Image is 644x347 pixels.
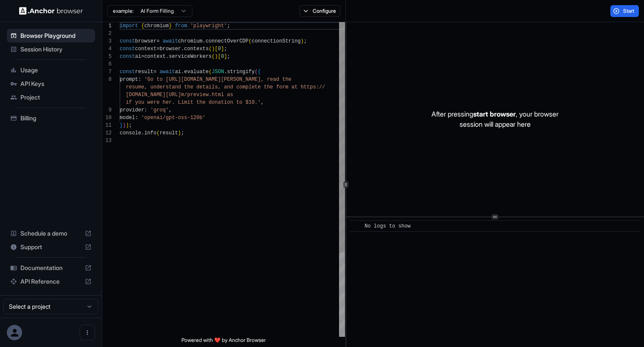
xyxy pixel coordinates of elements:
span: = [141,54,144,60]
div: API Keys [7,77,95,91]
span: provider [120,107,144,113]
div: 5 [102,53,112,60]
span: = [156,38,159,44]
span: [ [218,54,221,60]
span: : [144,107,147,113]
span: . [141,130,144,136]
span: connectOverCDP [206,38,249,44]
div: 3 [102,37,112,45]
span: Project [20,93,92,102]
div: Billing [7,111,95,125]
span: ( [249,38,252,44]
span: Billing [20,114,92,122]
div: Usage [7,63,95,77]
span: evaluate [184,69,209,75]
span: ) [123,122,126,128]
span: ) [301,38,304,44]
span: connectionString [252,38,301,44]
span: from [175,23,187,29]
span: ​ [354,222,358,230]
span: ; [129,122,132,128]
span: await [160,69,175,75]
div: 11 [102,122,112,129]
span: 'Go to [URL][DOMAIN_NAME][PERSON_NAME], re [144,77,273,82]
span: result [135,69,153,75]
p: After pressing , your browser session will appear here [431,109,558,129]
div: 6 [102,60,112,68]
span: prompt [120,77,138,82]
div: 13 [102,137,112,145]
div: 12 [102,129,112,137]
span: import [120,23,138,29]
span: ad the [273,77,291,82]
span: , [261,100,264,105]
span: ( [209,69,212,75]
div: Schedule a demo [7,227,95,240]
span: ai [135,54,141,60]
span: browser [135,38,156,44]
span: API Reference [20,277,81,286]
div: 4 [102,45,112,53]
div: Documentation [7,261,95,275]
span: } [120,122,123,128]
span: browser [160,46,181,52]
span: serviceWorkers [169,54,212,60]
span: ) [178,130,181,136]
span: 0 [221,54,224,60]
span: orm at https:// [279,84,325,90]
span: contexts [184,46,209,52]
span: ( [209,46,212,52]
span: API Keys [20,80,92,88]
span: resume, understand the details, and complete the f [126,84,279,90]
span: Support [20,243,81,251]
span: ( [156,130,159,136]
div: Support [7,240,95,254]
span: const [120,54,135,60]
span: ; [181,130,184,136]
div: API Reference [7,275,95,288]
span: ( [255,69,258,75]
span: JSON [212,69,224,75]
span: : [138,77,141,82]
span: . [202,38,205,44]
span: info [144,130,157,136]
span: , [169,107,172,113]
span: const [120,38,135,44]
span: Usage [20,66,92,74]
span: . [181,69,184,75]
span: { [258,69,261,75]
span: ] [224,54,227,60]
div: 8 [102,76,112,83]
span: . [224,69,227,75]
span: ) [212,46,215,52]
div: 7 [102,68,112,76]
button: Configure [299,5,341,17]
span: 'groq' [150,107,169,113]
span: 'openai/gpt-oss-120b' [141,115,205,121]
div: 2 [102,30,112,37]
span: const [120,69,135,75]
span: Session History [20,45,92,54]
span: . [181,46,184,52]
span: Schedule a demo [20,229,81,238]
span: ) [126,122,129,128]
span: = [156,46,159,52]
span: Browser Playground [20,31,92,40]
span: chromium [144,23,169,29]
span: ai [175,69,181,75]
div: Browser Playground [7,29,95,43]
span: model [120,115,135,121]
span: ] [221,46,224,52]
span: : [135,115,138,121]
span: result [160,130,178,136]
button: Open menu [80,325,95,340]
span: start browser [473,110,516,118]
span: . [166,54,169,60]
span: Powered with ❤️ by Anchor Browser [181,337,266,347]
span: example: [113,8,134,14]
button: Start [610,5,639,17]
span: ; [227,54,230,60]
span: ; [224,46,227,52]
span: 0 [218,46,221,52]
span: m/preview.html as [181,92,233,98]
